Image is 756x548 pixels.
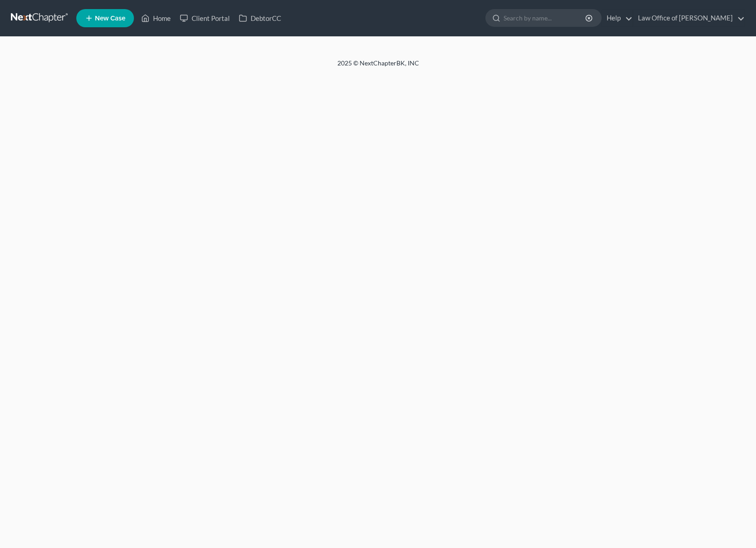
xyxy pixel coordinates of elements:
[234,10,286,26] a: DebtorCC
[633,10,745,26] a: Law Office of [PERSON_NAME]
[95,15,125,22] span: New Case
[137,10,175,26] a: Home
[175,10,234,26] a: Client Portal
[602,10,632,26] a: Help
[119,59,637,75] div: 2025 © NextChapterBK, INC
[504,10,587,26] input: Search by name...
